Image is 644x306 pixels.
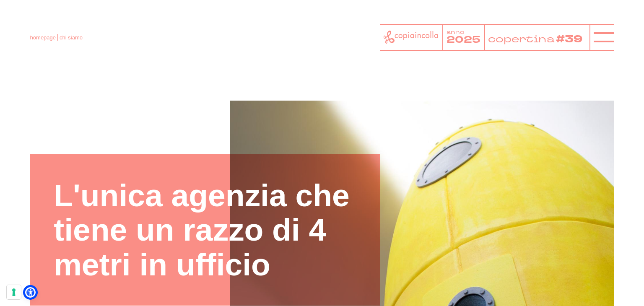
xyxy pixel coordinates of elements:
[30,34,56,41] a: homepage
[7,285,21,299] button: Le tue preferenze relative al consenso per le tecnologie di tracciamento
[447,29,464,36] tspan: anno
[488,32,557,45] tspan: copertina
[60,34,83,41] span: chi siamo
[25,287,36,298] a: Open Accessibility Menu
[558,32,586,47] tspan: #39
[54,178,357,282] h1: L'unica agenzia che tiene un razzo di 4 metri in ufficio
[447,34,480,47] tspan: 2025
